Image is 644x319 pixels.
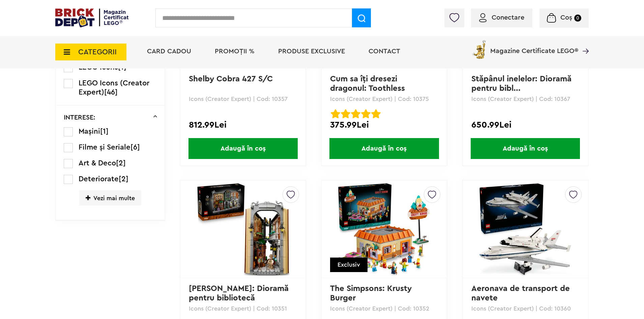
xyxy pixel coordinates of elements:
[492,14,524,21] span: Conectare
[189,75,273,83] a: Shelby Cobra 427 S/C
[330,75,405,92] a: Cum sa îţi dresezi dragonul: Toothless
[337,182,431,276] img: The Simpsons: Krusty Burger
[361,109,371,118] img: Evaluare cu stele
[79,175,119,183] span: Deteriorate
[116,159,126,167] span: [2]
[351,109,360,118] img: Evaluare cu stele
[578,39,589,46] a: Magazine Certificate LEGO®
[471,305,580,312] p: Icons (Creator Expert) | Cod: 10360
[79,143,130,151] span: Filme și Seriale
[278,48,345,55] a: Produse exclusive
[471,285,572,302] a: Aeronava de transport de navete
[490,39,578,54] span: Magazine Certificate LEGO®
[330,121,438,129] div: 375.99Lei
[79,128,100,135] span: Mașini
[329,138,439,159] span: Adaugă în coș
[322,138,447,159] a: Adaugă în coș
[560,14,572,21] span: Coș
[330,258,368,272] div: Exclusiv
[215,48,255,55] a: PROMOȚII %
[463,138,588,159] a: Adaugă în coș
[369,48,400,55] a: Contact
[189,121,297,129] div: 812.99Lei
[341,109,350,118] img: Evaluare cu stele
[330,285,414,302] a: The Simpsons: Krusty Burger
[189,96,297,102] p: Icons (Creator Expert) | Cod: 10357
[196,182,290,276] img: Sherlock Holmes: Dioramă pentru bibliotecă
[78,48,117,56] span: CATEGORII
[189,285,291,302] a: [PERSON_NAME]: Dioramă pentru bibliotecă
[189,305,297,312] p: Icons (Creator Expert) | Cod: 10351
[478,182,573,276] img: Aeronava de transport de navete
[471,121,580,129] div: 650.99Lei
[79,190,141,206] span: Vezi mai multe
[119,175,128,183] span: [2]
[331,109,340,118] img: Evaluare cu stele
[471,138,580,159] span: Adaugă în coș
[79,159,116,167] span: Art & Deco
[371,109,381,118] img: Evaluare cu stele
[188,138,298,159] span: Adaugă în coș
[130,143,140,151] span: [6]
[574,15,581,22] small: 0
[471,96,580,102] p: Icons (Creator Expert) | Cod: 10367
[147,48,191,55] a: Card Cadou
[100,128,109,135] span: [1]
[180,138,305,159] a: Adaugă în coș
[330,305,438,312] p: Icons (Creator Expert) | Cod: 10352
[330,96,438,102] p: Icons (Creator Expert) | Cod: 10375
[104,88,118,96] span: [46]
[79,79,149,96] span: LEGO Icons (Creator Expert)
[471,75,574,92] a: Stăpânul inelelor: Dioramă pentru bibl...
[479,14,524,21] a: Conectare
[64,114,95,121] p: INTERESE:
